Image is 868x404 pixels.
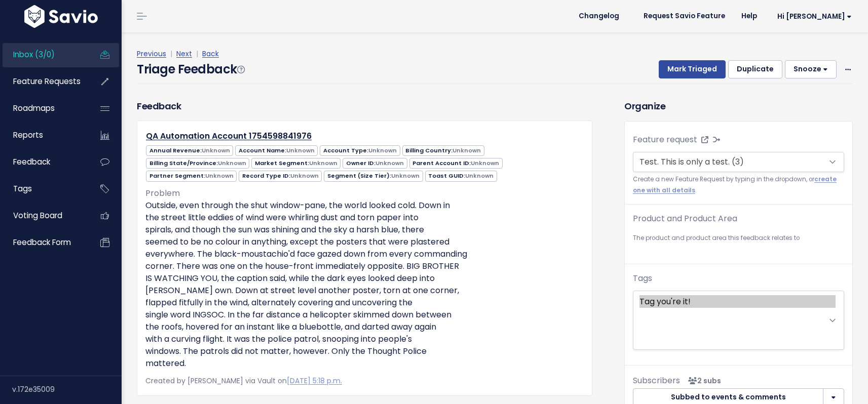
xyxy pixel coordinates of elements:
img: logo-white.9d6f32f41409.svg [22,5,100,28]
span: Unknown [375,159,404,167]
span: Unknown [309,159,337,167]
span: Record Type ID: [239,171,322,181]
span: Feedback [13,156,50,167]
span: Unknown [205,172,234,180]
span: Unknown [368,146,397,154]
a: Next [176,49,192,59]
span: Annual Revenue: [146,145,233,156]
span: Unknown [465,172,494,180]
span: Unknown [218,159,246,167]
small: The product and product area this feedback relates to [633,233,844,244]
a: Hi [PERSON_NAME] [765,9,860,24]
span: Billing State/Province: [146,158,249,169]
a: Feature Requests [3,70,84,93]
span: Account Name: [235,145,318,156]
span: Problem [145,187,180,199]
span: Hi [PERSON_NAME] [777,13,852,20]
a: Voting Board [3,204,84,227]
label: Product and Product Area [633,213,737,225]
a: Previous [137,49,166,59]
span: Unknown [290,172,319,180]
span: Voting Board [13,210,62,221]
span: Account Type: [320,145,400,156]
option: Tag you're it! [639,295,836,308]
span: Partner Segment: [146,171,237,181]
span: Unknown [471,159,499,167]
a: Tags [3,177,84,200]
p: Outside, even through the shut window-pane, the world looked cold. Down in the street little eddi... [145,199,584,370]
h3: Feedback [137,99,181,113]
a: Help [733,9,765,24]
span: Changelog [579,13,619,20]
span: | [168,49,174,59]
span: Market Segment: [251,158,341,169]
span: Segment (Size Tier): [324,171,423,181]
span: Tags [13,183,32,194]
span: Created by [PERSON_NAME] via Vault on [145,376,342,386]
button: Duplicate [728,60,782,78]
span: Unknown [452,146,481,154]
a: Reports [3,124,84,147]
h4: Triage Feedback [137,60,244,78]
label: Feature request [633,134,697,146]
a: QA Automation Account 1754598841976 [146,130,312,142]
a: Request Savio Feature [635,9,733,24]
label: Tags [633,272,652,285]
span: Feature Requests [13,76,81,87]
button: Mark Triaged [659,60,726,78]
span: Unknown [202,146,230,154]
a: Roadmaps [3,97,84,120]
small: Create a new Feature Request by typing in the dropdown, or . [633,174,844,196]
span: Feedback form [13,237,71,248]
span: Unknown [286,146,315,154]
span: Unknown [391,172,420,180]
span: Billing Country: [402,145,484,156]
h3: Organize [624,99,853,113]
a: [DATE] 5:18 p.m. [287,376,342,386]
a: Back [202,49,219,59]
span: Reports [13,130,43,140]
a: Inbox (3/0) [3,43,84,66]
span: Toast GUID: [425,171,497,181]
button: Snooze [785,60,837,78]
a: Feedback [3,150,84,174]
span: Subscribers [633,375,680,386]
span: Parent Account ID: [409,158,503,169]
a: Feedback form [3,231,84,254]
span: Roadmaps [13,103,55,113]
span: Inbox (3/0) [13,49,55,60]
span: <p><strong>Subscribers</strong><br><br> - Casey Eldridge<br> - Frank Peleato<br> </p> [684,376,721,386]
a: create one with all details [633,175,837,194]
span: | [194,49,200,59]
span: Owner ID: [343,158,407,169]
div: v.172e35009 [12,376,122,402]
